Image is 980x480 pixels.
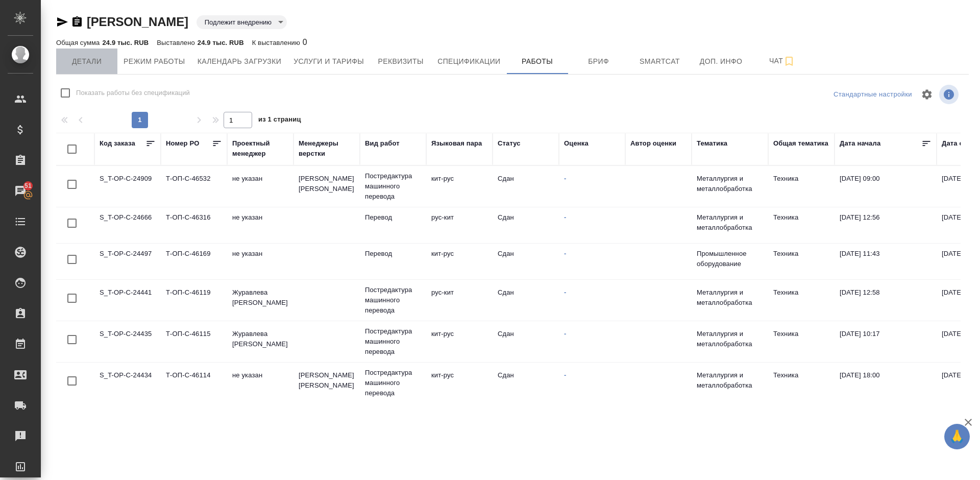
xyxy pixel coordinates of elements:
a: - [564,175,566,182]
a: - [564,250,566,257]
td: S_T-OP-C-24435 [94,324,161,359]
a: - [564,213,566,221]
span: Реквизиты [376,55,425,68]
p: Постредактура машинного перевода [365,368,421,398]
p: Металлургия и металлобработка [697,212,763,233]
td: [DATE] 12:56 [835,207,937,243]
p: Постредактура машинного перевода [365,326,421,357]
p: Металлургия и металлобработка [697,174,763,194]
td: Т-ОП-С-46169 [161,244,227,279]
p: Выставлено [157,39,198,46]
div: Языковая пара [431,138,482,149]
button: Скопировать ссылку для ЯМессенджера [56,16,68,28]
td: кит-рус [426,169,493,204]
div: split button [831,87,915,103]
td: Техника [768,207,835,243]
p: Промышленное оборудование [697,249,763,269]
span: Работы [513,55,562,68]
span: Детали [62,55,111,68]
span: Услуги и тарифы [293,55,364,68]
a: - [564,330,566,338]
p: 24.9 тыс. RUB [102,39,149,46]
span: Toggle Row Selected [61,287,83,309]
span: Режим работы [124,55,185,68]
td: S_T-OP-C-24497 [94,244,161,279]
td: рус-кит [426,282,493,318]
div: Подлежит внедрению [197,15,287,29]
div: Оценка [564,138,589,149]
span: Smartcat [635,55,684,68]
p: Металлургия и металлобработка [697,329,763,349]
p: Общая сумма [56,39,102,46]
a: 51 [3,178,38,204]
span: 🙏 [948,426,966,447]
button: 🙏 [944,424,970,449]
td: S_T-OP-C-24441 [94,282,161,318]
span: Toggle Row Selected [61,249,83,270]
td: Т-ОП-С-46119 [161,282,227,318]
td: Техника [768,244,835,279]
div: Общая тематика [773,138,828,149]
p: К выставлению [252,39,303,46]
span: Toggle Row Selected [61,174,83,195]
td: Сдан [493,324,559,359]
td: S_T-OP-C-24666 [94,207,161,243]
p: Перевод [365,212,421,223]
span: Посмотреть информацию [939,85,961,104]
div: Дата начала [840,138,880,149]
td: Сдан [493,282,559,318]
div: Менеджеры верстки [299,138,355,159]
td: S_T-OP-C-24434 [94,365,161,401]
p: 24.9 тыс. RUB [198,39,244,46]
a: - [564,371,566,379]
div: Статус [498,138,521,149]
span: Toggle Row Selected [61,370,83,392]
span: Настроить таблицу [915,82,939,107]
td: [DATE] 10:17 [835,324,937,359]
a: - [564,289,566,296]
td: Техника [768,282,835,318]
td: Сдан [493,207,559,243]
td: Техника [768,169,835,204]
svg: Подписаться [783,55,795,67]
div: Номер PO [166,138,199,149]
button: Подлежит внедрению [202,18,275,27]
span: из 1 страниц [258,113,301,128]
span: Toggle Row Selected [61,212,83,234]
td: Сдан [493,365,559,401]
td: [DATE] 11:43 [835,244,937,279]
span: 51 [18,181,38,191]
td: кит-рус [426,365,493,401]
p: Перевод [365,249,421,259]
td: Журавлева [PERSON_NAME] [227,324,293,359]
div: 0 [252,36,307,49]
td: Т-ОП-С-46316 [161,207,227,243]
p: Постредактура машинного перевода [365,171,421,202]
td: Т-ОП-С-46532 [161,169,227,204]
span: Toggle Row Selected [61,329,83,350]
div: Автор оценки [630,138,676,149]
span: Календарь загрузки [198,55,282,68]
td: Техника [768,365,835,401]
span: Доп. инфо [697,55,746,68]
td: [DATE] 12:58 [835,282,937,318]
button: Скопировать ссылку [71,16,83,28]
td: не указан [227,207,293,243]
td: Сдан [493,244,559,279]
td: не указан [227,365,293,401]
td: [DATE] 18:00 [835,365,937,401]
td: [DATE] 09:00 [835,169,937,204]
td: S_T-OP-C-24909 [94,169,161,204]
td: [PERSON_NAME] [PERSON_NAME] [293,365,360,401]
td: Техника [768,324,835,359]
div: Вид работ [365,138,400,149]
div: Дата сдачи [942,138,979,149]
td: рус-кит [426,207,493,243]
div: Проектный менеджер [232,138,288,159]
span: Чат [758,55,807,67]
td: кит-рус [426,244,493,279]
td: не указан [227,244,293,279]
a: [PERSON_NAME] [87,15,188,29]
span: Показать работы без спецификаций [76,88,190,98]
p: Металлургия и металлобработка [697,287,763,308]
